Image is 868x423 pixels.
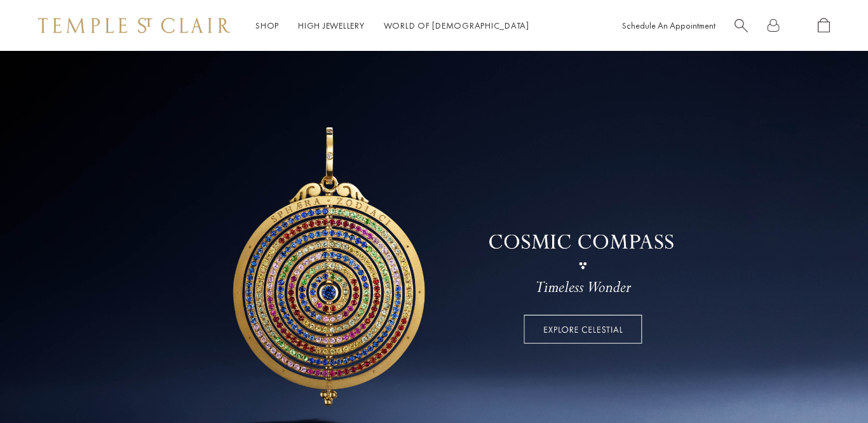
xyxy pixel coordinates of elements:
a: Open Shopping Bag [818,18,830,34]
img: Temple St. Clair [38,18,230,33]
a: Search [735,18,748,34]
nav: Main navigation [255,18,529,34]
a: World of [DEMOGRAPHIC_DATA]World of [DEMOGRAPHIC_DATA] [384,20,529,31]
a: Schedule An Appointment [622,20,715,31]
a: ShopShop [255,20,279,31]
a: High JewelleryHigh Jewellery [298,20,365,31]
